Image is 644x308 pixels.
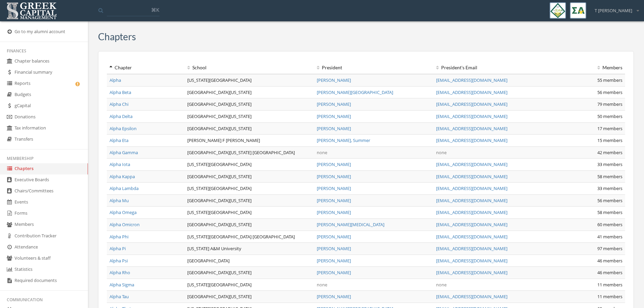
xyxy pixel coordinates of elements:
td: [US_STATE][GEOGRAPHIC_DATA] [185,159,314,171]
span: none [317,282,327,288]
a: [EMAIL_ADDRESS][DOMAIN_NAME] [436,125,507,132]
span: 58 members [597,173,622,180]
div: Chapter [110,64,182,71]
a: [PERSON_NAME], Summer [317,137,370,143]
td: [US_STATE][GEOGRAPHIC_DATA] [185,183,314,195]
span: none [436,282,447,288]
span: ⌘K [151,6,159,13]
a: [PERSON_NAME] [317,245,351,252]
a: [PERSON_NAME] [317,293,351,300]
td: [GEOGRAPHIC_DATA][US_STATE] [185,194,314,207]
td: [GEOGRAPHIC_DATA][US_STATE] [GEOGRAPHIC_DATA] [185,146,314,159]
a: [EMAIL_ADDRESS][DOMAIN_NAME] [436,293,507,300]
a: [PERSON_NAME] [317,161,351,167]
span: 41 members [597,234,622,240]
span: 97 members [597,245,622,252]
a: Alpha Rho [110,269,130,276]
a: [PERSON_NAME][MEDICAL_DATA] [317,221,384,228]
a: [PERSON_NAME] [317,77,351,83]
a: Alpha Beta [110,89,131,95]
a: Alpha Omicron [110,221,140,228]
td: [GEOGRAPHIC_DATA][US_STATE] [185,267,314,279]
a: [PERSON_NAME] [317,125,351,132]
a: [EMAIL_ADDRESS][DOMAIN_NAME] [436,185,507,191]
span: 46 members [597,269,622,276]
a: [EMAIL_ADDRESS][DOMAIN_NAME] [436,269,507,276]
span: 50 members [597,113,622,119]
span: 58 members [597,209,622,215]
a: [PERSON_NAME] [317,269,351,276]
div: President 's Email [436,64,550,71]
a: Alpha Iota [110,161,130,167]
td: [GEOGRAPHIC_DATA][US_STATE] [185,219,314,231]
div: T [PERSON_NAME] [590,2,639,14]
a: [PERSON_NAME] [317,101,351,107]
a: [EMAIL_ADDRESS][DOMAIN_NAME] [436,113,507,119]
a: [EMAIL_ADDRESS][DOMAIN_NAME] [436,258,507,264]
a: [EMAIL_ADDRESS][DOMAIN_NAME] [436,101,507,107]
td: [GEOGRAPHIC_DATA][US_STATE] [185,98,314,111]
td: [GEOGRAPHIC_DATA][US_STATE] [185,110,314,122]
span: 79 members [597,101,622,107]
a: [EMAIL_ADDRESS][DOMAIN_NAME] [436,234,507,240]
a: [PERSON_NAME] [317,234,351,240]
td: [US_STATE] A&M University [185,243,314,255]
td: [PERSON_NAME] F [PERSON_NAME] [185,135,314,147]
a: [PERSON_NAME][GEOGRAPHIC_DATA] [317,89,393,95]
a: [PERSON_NAME] [317,258,351,264]
a: Alpha Eta [110,137,128,143]
a: Alpha [110,77,121,83]
span: 56 members [597,89,622,95]
a: Alpha Psi [110,258,128,264]
a: Alpha Phi [110,234,128,240]
a: [PERSON_NAME] [317,197,351,204]
td: [GEOGRAPHIC_DATA] [185,255,314,267]
span: 33 members [597,161,622,167]
td: [GEOGRAPHIC_DATA][US_STATE] [185,170,314,183]
span: 11 members [597,293,622,300]
td: [US_STATE][GEOGRAPHIC_DATA] [185,74,314,86]
a: Alpha Epsilon [110,125,137,132]
span: 11 members [597,282,622,288]
td: [GEOGRAPHIC_DATA][US_STATE] [185,291,314,303]
span: 60 members [597,221,622,228]
div: School [187,64,311,71]
a: Alpha Kappa [110,173,135,180]
a: Alpha Mu [110,197,129,204]
span: 56 members [597,197,622,204]
a: [EMAIL_ADDRESS][DOMAIN_NAME] [436,161,507,167]
h3: Chapters [98,31,136,42]
a: [EMAIL_ADDRESS][DOMAIN_NAME] [436,209,507,215]
div: President [317,64,431,71]
a: Alpha Gamma [110,149,138,156]
span: 42 members [597,149,622,156]
a: Alpha Pi [110,245,126,252]
a: [PERSON_NAME] [317,113,351,119]
span: T [PERSON_NAME] [595,7,632,14]
td: [GEOGRAPHIC_DATA][US_STATE] [185,122,314,135]
span: 17 members [597,125,622,132]
a: [EMAIL_ADDRESS][DOMAIN_NAME] [436,197,507,204]
a: [PERSON_NAME] [317,209,351,215]
a: [EMAIL_ADDRESS][DOMAIN_NAME] [436,173,507,180]
div: Members [555,64,622,71]
a: [PERSON_NAME] [317,173,351,180]
a: Alpha Chi [110,101,128,107]
a: Alpha Omega [110,209,137,215]
a: [EMAIL_ADDRESS][DOMAIN_NAME] [436,221,507,228]
a: Alpha Tau [110,293,129,300]
span: none [317,149,327,156]
td: [US_STATE][GEOGRAPHIC_DATA] [185,279,314,291]
span: none [436,149,447,156]
span: 15 members [597,137,622,143]
span: 33 members [597,185,622,191]
a: [EMAIL_ADDRESS][DOMAIN_NAME] [436,89,507,95]
a: Alpha Sigma [110,282,134,288]
a: [EMAIL_ADDRESS][DOMAIN_NAME] [436,245,507,252]
span: 55 members [597,77,622,83]
span: 46 members [597,258,622,264]
a: [EMAIL_ADDRESS][DOMAIN_NAME] [436,137,507,143]
a: [PERSON_NAME] [317,185,351,191]
td: [US_STATE][GEOGRAPHIC_DATA] [185,207,314,219]
a: [EMAIL_ADDRESS][DOMAIN_NAME] [436,77,507,83]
